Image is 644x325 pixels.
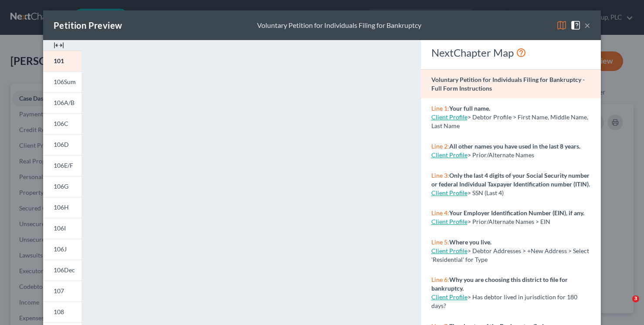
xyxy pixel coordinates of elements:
span: 106Dec [54,266,75,274]
span: 106H [54,203,69,211]
span: 106A/B [54,99,75,106]
a: Client Profile [431,151,468,159]
strong: Your Employer Identification Number (EIN), if any. [449,209,584,217]
a: 107 [43,281,81,301]
strong: Why you are choosing this district to file for bankruptcy. [431,276,568,292]
div: Petition Preview [54,19,122,31]
span: > Debtor Profile > First Name, Middle Name, Last Name [431,113,588,129]
span: 3 [632,295,639,302]
a: 106E/F [43,155,81,176]
a: 106H [43,197,81,218]
span: 106Sum [54,78,76,85]
span: 107 [54,287,64,295]
span: Line 6: [431,276,449,283]
strong: All other names you have used in the last 8 years. [449,142,580,150]
a: 106Dec [43,260,81,281]
span: > Debtor Addresses > +New Address > Select 'Residential' for Type [431,247,589,263]
strong: Only the last 4 digits of your Social Security number or federal Individual Taxpayer Identificati... [431,172,590,188]
div: NextChapter Map [431,46,590,60]
span: 106I [54,224,66,232]
span: > Prior/Alternate Names [468,151,534,159]
span: Line 1: [431,105,449,112]
img: expand-e0f6d898513216a626fdd78e52531dac95497ffd26381d4c15ee2fc46db09dca.svg [54,40,64,51]
span: 108 [54,308,64,315]
span: Line 4: [431,209,449,217]
span: 106E/F [54,162,73,169]
span: 106G [54,183,68,190]
span: 106D [54,141,69,148]
span: Line 3: [431,172,449,179]
span: Line 2: [431,142,449,150]
span: 106C [54,120,68,127]
span: > Prior/Alternate Names > EIN [468,218,550,225]
strong: Your full name. [449,105,490,112]
img: help-close-5ba153eb36485ed6c1ea00a893f15db1cb9b99d6cae46e1a8edb6c62d00a1a76.svg [570,20,581,30]
a: 108 [43,301,81,322]
a: Client Profile [431,218,468,225]
span: 101 [54,57,64,64]
a: Client Profile [431,113,468,121]
iframe: Intercom live chat [614,295,635,316]
a: 106J [43,239,81,260]
span: Line 5: [431,238,449,246]
span: 106J [54,245,67,253]
a: 106G [43,176,81,197]
a: Client Profile [431,247,468,254]
a: Client Profile [431,293,468,301]
img: map-eea8200ae884c6f1103ae1953ef3d486a96c86aabb227e865a55264e3737af1f.svg [556,20,567,30]
a: 106C [43,113,81,134]
a: 101 [43,51,81,71]
a: 106D [43,134,81,155]
a: 106I [43,218,81,239]
span: > SSN (Last 4) [468,189,504,196]
a: 106A/B [43,92,81,113]
strong: Where you live. [449,238,491,246]
button: × [584,20,590,30]
span: > Has debtor lived in jurisdiction for 180 days? [431,293,577,309]
a: 106Sum [43,71,81,92]
div: Voluntary Petition for Individuals Filing for Bankruptcy [257,20,421,30]
a: Client Profile [431,189,468,196]
strong: Voluntary Petition for Individuals Filing for Bankruptcy - Full Form Instructions [431,76,585,92]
